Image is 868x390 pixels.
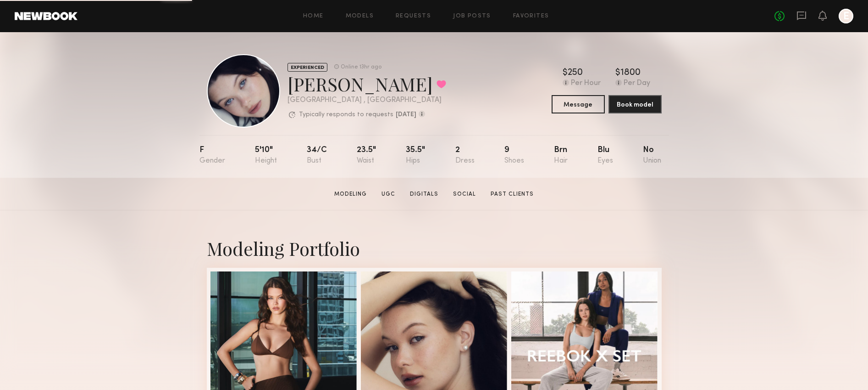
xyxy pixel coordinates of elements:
[624,79,650,88] div: Per Day
[406,146,425,165] div: 35.5"
[255,146,277,165] div: 5'10"
[341,64,381,70] div: Online 13hr ago
[303,13,324,19] a: Home
[199,146,225,165] div: F
[287,96,446,104] div: [GEOGRAPHIC_DATA] , [GEOGRAPHIC_DATA]
[396,112,416,118] b: [DATE]
[552,95,605,113] button: Message
[346,13,374,19] a: Models
[455,146,475,165] div: 2
[597,146,613,165] div: Blu
[449,190,480,198] a: Social
[554,146,568,165] div: Brn
[643,146,661,165] div: No
[563,68,568,78] div: $
[453,13,491,19] a: Job Posts
[615,68,620,78] div: $
[504,146,524,165] div: 9
[839,9,853,23] a: E
[299,112,393,118] p: Typically responds to requests
[568,68,583,78] div: 250
[357,146,376,165] div: 23.5"
[207,236,662,260] div: Modeling Portfolio
[406,190,442,198] a: Digitals
[287,63,327,72] div: EXPERIENCED
[620,68,641,78] div: 1800
[378,190,399,198] a: UGC
[608,95,662,113] button: Book model
[513,13,549,19] a: Favorites
[487,190,537,198] a: Past Clients
[331,190,370,198] a: Modeling
[571,79,601,88] div: Per Hour
[307,146,327,165] div: 34/c
[287,72,446,96] div: [PERSON_NAME]
[396,13,431,19] a: Requests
